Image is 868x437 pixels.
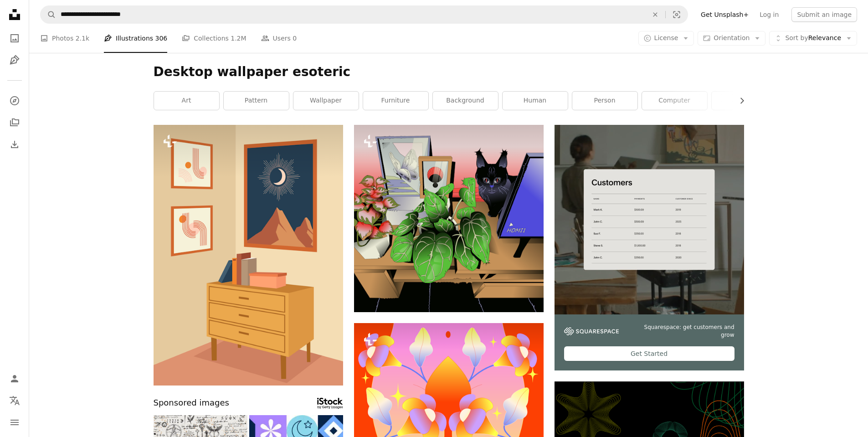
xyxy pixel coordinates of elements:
span: 0 [293,33,297,43]
a: background [433,92,498,110]
span: Sort by [785,34,808,41]
img: file-1747939142011-51e5cc87e3c9 [564,327,619,335]
a: A room with a dresser and a painting on the wall [154,251,343,259]
a: A picture of a vase with flowers on a red background [354,386,544,394]
a: person [572,92,637,110]
a: pc [712,92,777,110]
button: Search Unsplash [41,6,56,23]
button: Orientation [698,31,765,46]
a: Squarespace: get customers and growGet Started [555,125,744,370]
a: furniture [363,92,428,110]
a: Collections 1.2M [182,24,246,53]
span: Sponsored images [154,396,229,410]
a: Photos [5,29,24,47]
a: A computer desk with a laptop and a cat on it [354,214,544,222]
a: Get Unsplash+ [695,7,754,22]
h1: Desktop wallpaper esoteric [154,64,744,80]
form: Find visuals sitewide [40,5,688,24]
img: file-1747939376688-baf9a4a454ffimage [555,125,744,314]
button: Menu [5,413,24,432]
a: Photos 2.1k [40,24,89,53]
span: License [654,34,678,41]
button: Visual search [666,6,688,23]
img: A computer desk with a laptop and a cat on it [354,125,544,312]
a: Log in [754,7,784,22]
button: Submit an image [791,7,857,22]
a: art [154,92,219,110]
a: wallpaper [293,92,359,110]
a: human [503,92,568,110]
a: Users 0 [261,24,297,53]
a: Download History [5,135,24,154]
div: Get Started [564,346,734,361]
span: Squarespace: get customers and grow [630,324,734,339]
button: License [638,31,694,46]
span: Orientation [714,34,750,41]
span: 2.1k [76,33,89,43]
a: Collections [5,113,24,132]
img: A room with a dresser and a painting on the wall [154,125,343,386]
button: Sort byRelevance [769,31,857,46]
a: Log in / Sign up [5,370,24,388]
a: pattern [224,92,289,110]
a: Explore [5,92,24,110]
button: Language [5,391,24,410]
a: Illustrations [5,51,24,69]
span: Relevance [785,34,841,43]
a: computer [642,92,707,110]
span: 1.2M [231,33,246,43]
button: Clear [645,6,665,23]
button: scroll list to the right [734,92,744,110]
